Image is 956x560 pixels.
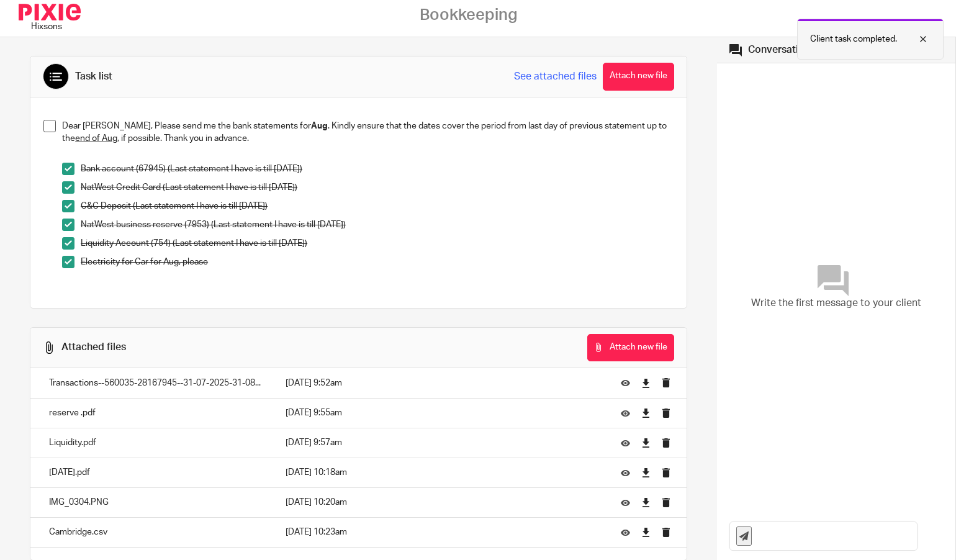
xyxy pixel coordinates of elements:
[603,63,674,91] button: Attach new file
[641,407,651,419] a: Download
[49,496,261,508] p: IMG_0304.PNG
[49,407,261,419] p: reserve .pdf
[587,334,674,362] button: Attach new file
[49,526,261,538] p: Cambridge.csv
[751,296,921,310] span: Write the first message to your client
[641,496,651,508] a: Download
[641,436,651,449] a: Download
[75,70,112,83] div: Task list
[49,466,261,479] p: [DATE].pdf
[311,122,328,130] strong: Aug
[61,341,126,354] div: Attached files
[286,407,602,419] p: [DATE] 9:55am
[81,237,674,250] p: Liquidity Account (754) (Last statement I have is till [DATE])
[286,466,602,479] p: [DATE] 10:18am
[81,163,674,175] p: Bank account (67945) (Last statement I have is till [DATE])
[62,120,674,145] p: Dear [PERSON_NAME], Please send me the bank statements for . Kindly ensure that the dates cover t...
[514,70,597,84] a: See attached files
[49,436,261,449] p: Liquidity.pdf
[81,181,674,194] p: NatWest Credit Card (Last statement I have is till [DATE])
[641,466,651,479] a: Download
[81,256,674,268] p: Electricity for Car for Aug, please
[641,526,651,538] a: Download
[81,200,674,212] p: C&C Deposit (Last statement I have is till [DATE])
[81,219,674,231] p: NatWest business reserve (7953) (Last statement I have is till [DATE])
[286,526,602,538] p: [DATE] 10:23am
[641,377,651,389] a: Download
[49,377,261,389] p: Transactions--560035-28167945--31-07-2025-31-08...
[31,20,62,33] div: Hixsons
[19,4,121,33] div: Hixsons
[420,6,518,25] h2: Bookkeeping
[286,377,602,389] p: [DATE] 9:52am
[810,33,897,45] p: Client task completed.
[75,134,117,143] u: end of Aug
[286,496,602,508] p: [DATE] 10:20am
[286,436,602,449] p: [DATE] 9:57am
